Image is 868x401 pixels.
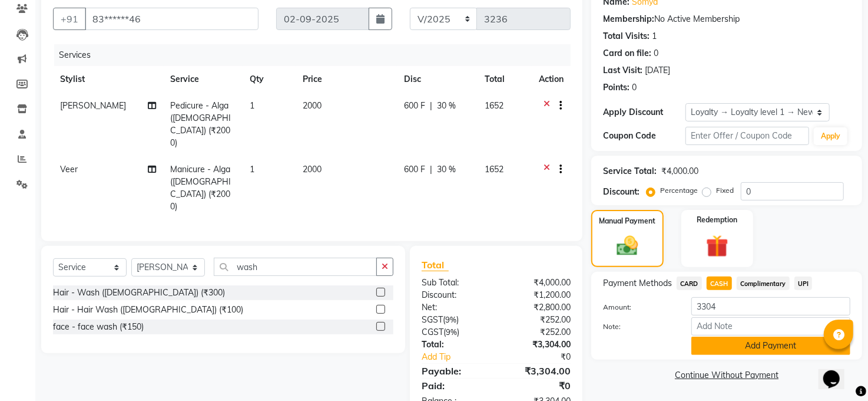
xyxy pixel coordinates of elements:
label: Amount: [594,302,683,313]
div: Service Total: [603,165,657,178]
span: Total [422,259,449,271]
th: Total [478,66,532,93]
div: ( ) [413,314,496,326]
input: Search by Name/Mobile/Email/Code [85,8,259,30]
div: Last Visit: [603,64,642,77]
th: Qty [243,66,296,93]
div: 1 [652,30,657,42]
span: | [430,100,432,112]
div: Sub Total: [413,277,496,289]
div: Discount: [603,186,640,198]
div: Points: [603,81,630,94]
span: 2000 [303,100,322,111]
span: [PERSON_NAME] [60,100,126,111]
span: 30 % [437,100,456,112]
div: Card on file: [603,47,651,60]
span: 9% [445,315,456,324]
input: Add Note [691,317,850,336]
input: Amount [691,297,850,315]
span: 1 [250,164,254,175]
div: ₹252.00 [496,314,580,326]
span: Payment Methods [603,277,672,290]
div: ₹3,304.00 [496,364,580,378]
span: Veer [60,164,78,175]
div: Net: [413,301,496,314]
div: Coupon Code [603,130,685,142]
img: _cash.svg [610,234,645,258]
a: Add Tip [413,351,510,363]
div: ₹4,000.00 [496,277,580,289]
span: CARD [677,277,702,290]
th: Service [164,66,243,93]
span: Complimentary [737,277,790,290]
div: face - face wash (₹150) [53,321,144,333]
div: Membership: [603,13,654,25]
div: Services [54,44,579,66]
span: 600 F [404,163,425,176]
div: ₹0 [510,351,579,363]
a: Continue Without Payment [594,369,860,382]
span: 1652 [485,164,504,175]
div: ₹0 [496,379,580,393]
div: ₹252.00 [496,326,580,338]
div: 0 [654,47,658,60]
div: Total Visits: [603,30,650,42]
input: Search or Scan [214,258,377,276]
label: Manual Payment [599,216,656,226]
div: No Active Membership [603,13,850,25]
span: 600 F [404,100,425,112]
div: 0 [632,81,637,94]
div: Apply Discount [603,106,685,119]
span: CGST [422,327,443,337]
div: [DATE] [645,64,670,77]
div: Discount: [413,289,496,301]
span: Manicure - Alga ([DEMOGRAPHIC_DATA]) (₹2000) [171,164,231,212]
label: Fixed [716,185,734,196]
div: Payable: [413,364,496,378]
span: 1 [250,100,254,111]
button: Apply [814,127,847,145]
div: ( ) [413,326,496,338]
span: UPI [794,277,813,290]
th: Price [296,66,397,93]
span: SGST [422,314,443,325]
label: Note: [594,321,683,332]
span: 2000 [303,164,322,175]
div: Hair - Hair Wash ([DEMOGRAPHIC_DATA]) (₹100) [53,304,243,316]
span: CASH [707,277,732,290]
div: ₹4,000.00 [661,165,698,178]
div: Hair - Wash ([DEMOGRAPHIC_DATA]) (₹300) [53,287,225,299]
span: 9% [446,327,457,337]
th: Action [532,66,571,93]
div: Total: [413,338,496,351]
div: ₹3,304.00 [496,338,580,351]
button: Add Payment [691,337,850,355]
input: Enter Offer / Coupon Code [685,127,809,145]
span: | [430,163,432,176]
img: _gift.svg [699,232,736,260]
div: ₹2,800.00 [496,301,580,314]
iframe: chat widget [819,354,856,389]
button: +91 [53,8,86,30]
th: Disc [397,66,478,93]
label: Redemption [697,215,737,225]
span: 1652 [485,100,504,111]
span: Pedicure - Alga ([DEMOGRAPHIC_DATA]) (₹2000) [171,100,231,148]
div: Paid: [413,379,496,393]
label: Percentage [660,185,698,196]
div: ₹1,200.00 [496,289,580,301]
th: Stylist [53,66,164,93]
span: 30 % [437,163,456,176]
